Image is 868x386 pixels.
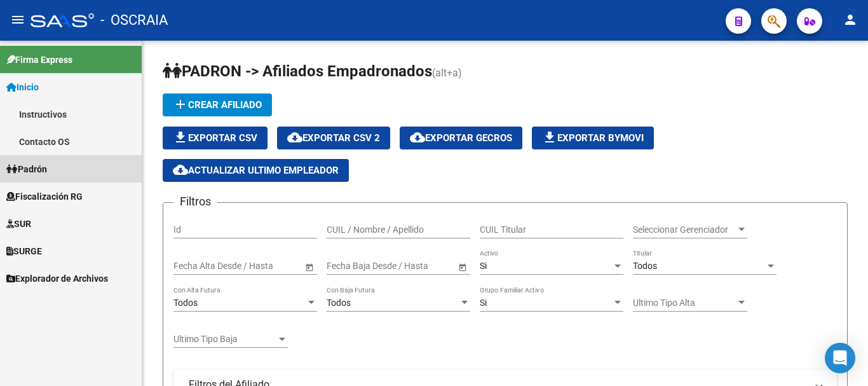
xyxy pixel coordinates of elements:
[173,298,198,308] span: Todos
[327,298,351,308] span: Todos
[327,261,373,272] input: Fecha inicio
[100,6,168,34] span: - OSCRAIA
[173,162,188,177] mat-icon: cloud_download
[231,261,293,272] input: Fecha fin
[456,260,469,273] button: Open calendar
[6,190,83,203] span: Fiscalización RG
[6,53,72,67] span: Firma Express
[173,334,276,345] span: Ultimo Tipo Baja
[163,93,272,116] button: Crear Afiliado
[173,261,220,272] input: Fecha inicio
[10,12,25,27] mat-icon: menu
[532,127,654,149] button: Exportar Bymovi
[287,132,380,144] span: Exportar CSV 2
[163,62,432,80] span: PADRON -> Afiliados Empadronados
[432,67,462,79] span: (alt+a)
[173,193,217,210] h3: Filtros
[633,298,736,308] span: Ultimo Tipo Alta
[542,130,557,145] mat-icon: file_download
[410,132,512,144] span: Exportar GECROS
[6,80,39,94] span: Inicio
[173,99,262,111] span: Crear Afiliado
[633,261,657,271] span: Todos
[302,260,316,273] button: Open calendar
[542,132,644,144] span: Exportar Bymovi
[6,272,108,286] span: Explorador de Archivos
[173,97,188,112] mat-icon: add
[173,130,188,145] mat-icon: file_download
[480,298,487,308] span: Si
[400,127,522,149] button: Exportar GECROS
[6,217,31,231] span: SUR
[173,132,257,144] span: Exportar CSV
[410,130,425,145] mat-icon: cloud_download
[633,224,736,235] span: Seleccionar Gerenciador
[173,165,339,176] span: Actualizar ultimo Empleador
[480,261,487,271] span: Si
[287,130,302,145] mat-icon: cloud_download
[825,343,855,373] div: Open Intercom Messenger
[843,12,858,27] mat-icon: person
[6,162,47,176] span: Padrón
[384,261,446,272] input: Fecha fin
[163,127,268,149] button: Exportar CSV
[163,159,349,182] button: Actualizar ultimo Empleador
[6,244,42,258] span: SURGE
[277,127,390,149] button: Exportar CSV 2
